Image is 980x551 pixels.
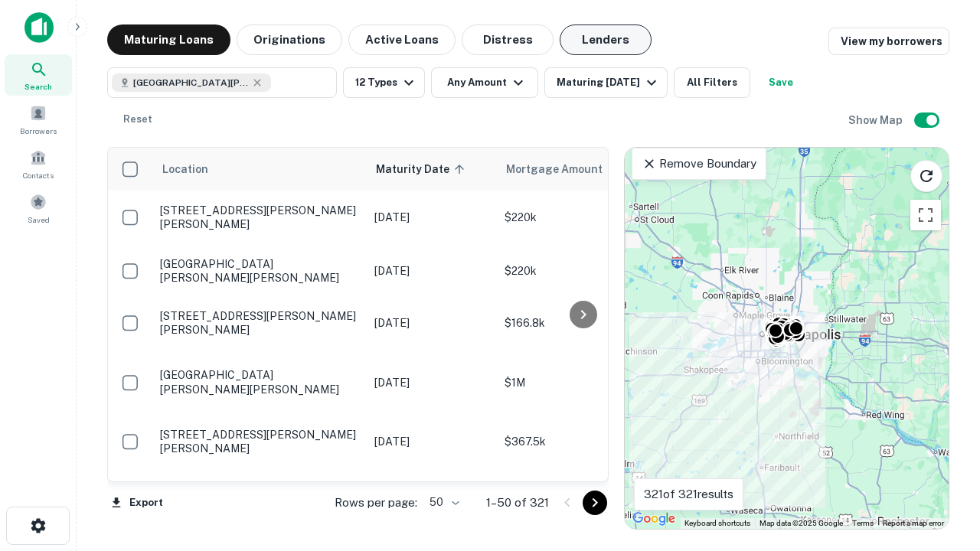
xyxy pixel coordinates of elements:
[505,374,658,391] p: $1M
[152,148,367,191] th: Location
[684,518,750,529] button: Keyboard shortcuts
[113,104,162,135] button: Reset
[910,160,942,192] button: Reload search area
[674,67,750,98] button: All Filters
[560,24,652,55] button: Lenders
[629,509,679,529] img: Google
[374,262,489,279] p: [DATE]
[852,519,874,527] a: Terms (opens in new tab)
[160,368,359,396] p: [GEOGRAPHIC_DATA][PERSON_NAME][PERSON_NAME]
[431,67,538,98] button: Any Amount
[343,67,425,98] button: 12 Types
[5,99,72,140] a: Borrowers
[505,315,658,331] p: $166.8k
[160,257,359,285] p: [GEOGRAPHIC_DATA][PERSON_NAME][PERSON_NAME]
[348,24,456,55] button: Active Loans
[486,494,549,512] p: 1–50 of 321
[374,433,489,450] p: [DATE]
[625,148,949,529] div: 0 0
[505,209,658,226] p: $220k
[903,380,980,453] iframe: Chat Widget
[828,28,949,55] a: View my borrowers
[644,485,733,504] p: 321 of 321 results
[629,509,679,529] a: Open this area in Google Maps (opens a new window)
[374,374,489,391] p: [DATE]
[376,160,469,178] span: Maturity Date
[28,214,50,226] span: Saved
[162,160,208,178] span: Location
[237,24,342,55] button: Originations
[133,76,248,90] span: [GEOGRAPHIC_DATA][PERSON_NAME], [GEOGRAPHIC_DATA], [GEOGRAPHIC_DATA]
[160,428,359,455] p: [STREET_ADDRESS][PERSON_NAME][PERSON_NAME]
[505,262,658,279] p: $220k
[367,148,497,191] th: Maturity Date
[5,187,72,229] a: Saved
[24,80,52,93] span: Search
[910,200,941,230] button: Toggle fullscreen view
[107,24,230,55] button: Maturing Loans
[544,67,668,98] button: Maturing [DATE]
[642,155,756,173] p: Remove Boundary
[506,160,622,178] span: Mortgage Amount
[583,491,607,515] button: Go to next page
[848,112,905,129] h6: Show Map
[756,67,805,98] button: Save your search to get updates of matches that match your search criteria.
[5,54,72,96] a: Search
[374,315,489,331] p: [DATE]
[557,73,661,92] div: Maturing [DATE]
[20,125,57,137] span: Borrowers
[759,519,843,527] span: Map data ©2025 Google
[160,309,359,337] p: [STREET_ADDRESS][PERSON_NAME][PERSON_NAME]
[505,433,658,450] p: $367.5k
[5,143,72,184] a: Contacts
[462,24,554,55] button: Distress
[423,491,462,514] div: 50
[160,204,359,231] p: [STREET_ADDRESS][PERSON_NAME][PERSON_NAME]
[883,519,944,527] a: Report a map error
[335,494,417,512] p: Rows per page:
[107,491,167,514] button: Export
[24,12,54,43] img: capitalize-icon.png
[374,209,489,226] p: [DATE]
[23,169,54,181] span: Contacts
[497,148,665,191] th: Mortgage Amount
